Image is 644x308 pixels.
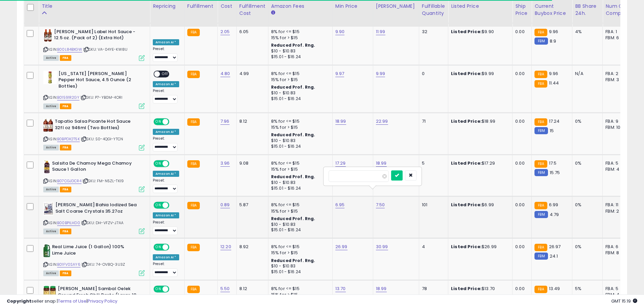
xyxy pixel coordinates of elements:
[534,29,547,36] small: FBA
[57,47,82,52] a: B00L84BXGW
[154,161,163,166] span: ON
[451,118,482,124] b: Listed Price:
[549,160,557,166] span: 17.5
[60,270,71,276] span: FBA
[575,244,597,250] div: 0%
[239,118,263,124] div: 8.12
[220,70,230,77] a: 4.80
[271,263,327,269] div: $10 - $10.83
[271,208,327,214] div: 15% for > $15
[549,28,558,35] span: 9.96
[153,178,179,193] div: Preset:
[187,3,215,10] div: Fulfillment
[154,203,163,208] span: ON
[43,29,52,42] img: 41R26sGUylL._SL40_.jpg
[60,145,71,150] span: FBA
[451,70,482,77] b: Listed Price:
[271,10,275,16] small: Amazon Fees.
[376,243,388,250] a: 30.99
[550,127,554,134] span: 15
[153,129,179,135] div: Amazon AI *
[271,286,327,292] div: 8% for <= $15
[451,202,482,208] b: Listed Price:
[271,216,315,221] b: Reduced Prof. Rng.
[451,243,482,250] b: Listed Price:
[153,81,179,87] div: Amazon AI *
[271,144,327,149] div: $15.01 - $16.24
[153,254,179,260] div: Amazon AI *
[7,298,117,305] div: seller snap | |
[55,118,137,133] b: Tapatio Salsa Picante Hot Sauce 32fl oz 946ml (Two Bottles)
[239,3,265,17] div: Fulfillment Cost
[160,71,171,77] span: OFF
[271,186,327,191] div: $15.01 - $16.24
[43,244,145,275] div: ASIN:
[271,222,327,228] div: $10 - $10.83
[43,103,59,109] span: All listings currently available for purchase on Amazon
[220,118,230,125] a: 7.96
[550,38,556,44] span: 8.9
[43,202,145,233] div: ASIN:
[605,3,630,17] div: Num of Comp.
[43,160,50,174] img: 31su8Tl3oYL._SL40_.jpg
[451,285,482,292] b: Listed Price:
[52,244,134,258] b: Real Lime Juice (1 Gallon) 100% Lime Juice
[515,29,526,35] div: 0.00
[515,3,529,17] div: Ship Price
[575,202,597,208] div: 0%
[271,250,327,256] div: 15% for > $15
[220,28,230,35] a: 2.05
[239,286,263,292] div: 8.12
[376,3,416,10] div: [PERSON_NAME]
[605,208,628,214] div: FBM: 2
[549,70,558,77] span: 9.96
[82,178,124,184] span: | SKU: FM-N5ZL-TKI9
[271,180,327,186] div: $10 - $10.83
[7,298,31,304] strong: Copyright
[43,29,145,60] div: ASIN:
[271,258,315,263] b: Reduced Prof. Rng.
[515,71,526,77] div: 0.00
[549,118,560,124] span: 17.24
[57,95,79,100] a: B01591R2GY
[534,202,547,209] small: FBA
[422,3,445,17] div: Fulfillable Quantity
[575,118,597,124] div: 0%
[153,89,179,104] div: Preset:
[153,3,182,10] div: Repricing
[80,95,122,100] span: | SKU: P7-YB0M-4ORI
[153,136,179,151] div: Preset:
[451,28,482,35] b: Listed Price:
[534,38,548,45] small: FBM
[534,3,569,17] div: Current Buybox Price
[271,118,327,124] div: 8% for <= $15
[550,211,559,218] span: 4.79
[549,80,559,86] span: 11.44
[422,118,443,124] div: 71
[575,3,600,17] div: BB Share 24h.
[534,80,547,88] small: FBA
[271,166,327,172] div: 15% for > $15
[271,96,327,102] div: $15.01 - $16.24
[220,3,234,10] div: Cost
[55,202,138,216] b: [PERSON_NAME] Bahia Iodized Sea Salt Coarse Crystals 35.27oz
[43,286,56,299] img: 51VhDSK8arL._SL40_.jpg
[271,160,327,166] div: 8% for <= $15
[422,244,443,250] div: 4
[271,174,315,180] b: Reduced Prof. Rng.
[60,229,71,234] span: FBA
[239,71,263,77] div: 4.99
[154,286,163,292] span: ON
[271,48,327,54] div: $10 - $10.83
[605,71,628,77] div: FBA: 2
[57,136,80,142] a: B0BPDX2T5K
[187,29,200,36] small: FBA
[605,244,628,250] div: FBA: 6
[605,250,628,256] div: FBM: 8
[335,118,346,125] a: 18.99
[60,187,71,192] span: FBA
[335,243,348,250] a: 26.99
[54,29,136,43] b: [PERSON_NAME] Label Hot Sauce - 12.5 oz. (Pack of 2) (Extra Hot)
[376,70,385,77] a: 9.99
[154,244,163,250] span: ON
